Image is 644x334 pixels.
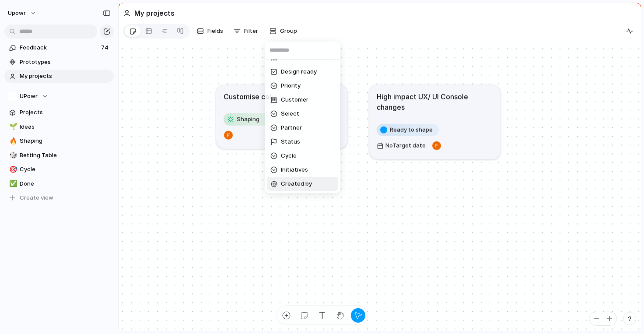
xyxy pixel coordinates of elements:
span: Design ready [281,67,317,76]
span: Priority [281,81,301,90]
span: Initiatives [281,165,308,174]
span: Partner [281,123,302,132]
span: Status [281,137,300,146]
span: Select [281,109,299,118]
span: Customer [281,95,308,104]
span: Cycle [281,151,297,160]
span: Created by [281,179,312,188]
